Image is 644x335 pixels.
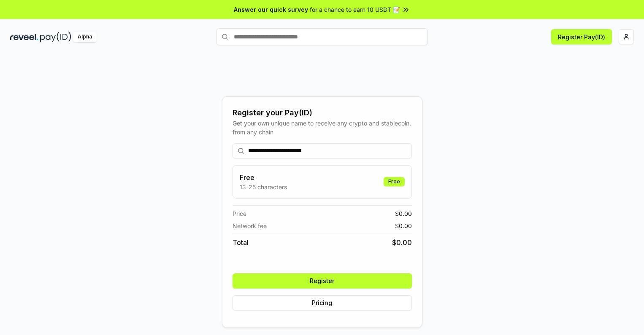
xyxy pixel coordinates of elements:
[234,5,308,14] span: Answer our quick survey
[392,237,412,248] span: $ 0.00
[233,221,267,230] span: Network fee
[310,5,400,14] span: for a chance to earn 10 USDT 📝
[233,273,412,289] button: Register
[233,295,412,310] button: Pricing
[240,172,287,182] h3: Free
[233,119,412,136] div: Get your own unique name to receive any crypto and stablecoin, from any chain
[233,107,412,119] div: Register your Pay(ID)
[40,32,71,42] img: pay_id
[395,209,412,218] span: $ 0.00
[73,32,97,42] div: Alpha
[233,209,246,218] span: Price
[395,221,412,230] span: $ 0.00
[240,182,287,191] p: 13-25 characters
[233,237,249,248] span: Total
[10,32,38,42] img: reveel_dark
[384,177,405,186] div: Free
[551,29,612,44] button: Register Pay(ID)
